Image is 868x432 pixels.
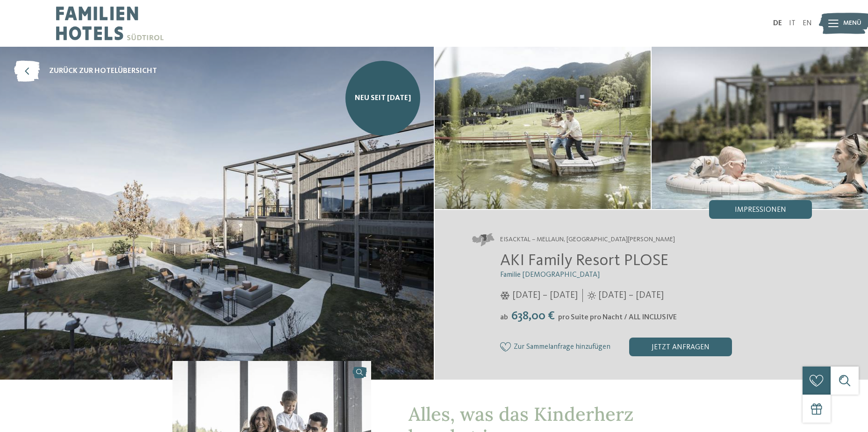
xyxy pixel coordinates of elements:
[500,291,510,300] i: Öffnungszeiten im Winter
[773,20,782,27] a: DE
[558,314,677,321] span: pro Suite pro Nacht / ALL INCLUSIVE
[512,289,578,302] span: [DATE] – [DATE]
[435,47,651,209] img: AKI: Alles, was das Kinderherz begehrt
[735,206,786,214] span: Impressionen
[500,252,668,269] span: AKI Family Resort PLOSE
[500,235,675,245] span: Eisacktal – Mellaun, [GEOGRAPHIC_DATA][PERSON_NAME]
[588,291,596,300] i: Öffnungszeiten im Sommer
[49,66,157,76] span: zurück zur Hotelübersicht
[598,289,664,302] span: [DATE] – [DATE]
[509,310,557,322] span: 638,00 €
[500,271,600,279] span: Familie [DEMOGRAPHIC_DATA]
[500,314,508,321] span: ab
[14,61,157,82] a: zurück zur Hotelübersicht
[514,343,610,352] span: Zur Sammelanfrage hinzufügen
[803,20,812,27] a: EN
[652,47,868,209] img: AKI: Alles, was das Kinderherz begehrt
[789,20,796,27] a: IT
[629,338,732,356] div: jetzt anfragen
[843,19,861,28] span: Menü
[355,93,411,103] span: NEU seit [DATE]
